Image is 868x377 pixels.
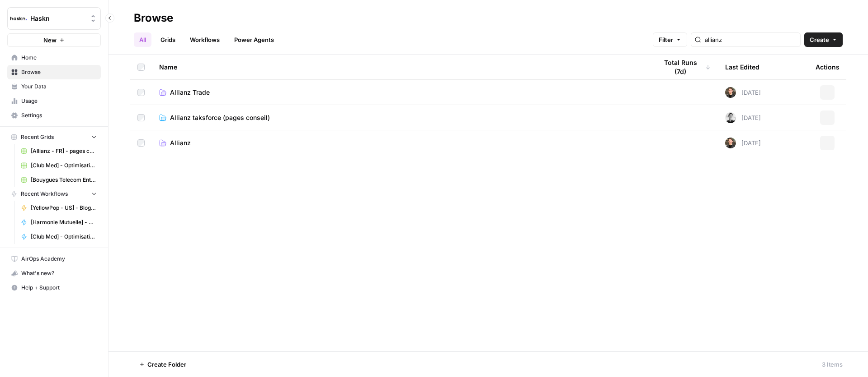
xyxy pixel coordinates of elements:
div: Browse [134,11,173,25]
a: Your Data [7,79,101,94]
span: Your Data [21,83,97,91]
span: Help + Support [21,284,97,292]
a: Usage [7,94,101,108]
span: Haskn [30,14,85,23]
a: [Allianz - FR] - pages conseil + FAQ [17,144,101,158]
img: Haskn Logo [10,10,27,27]
button: Recent Workflows [7,187,101,201]
span: [YellowPop - US] - Blog Articles - 1000 words [31,204,97,212]
button: Create [804,32,843,47]
img: uhgcgt6zpiex4psiaqgkk0ok3li6 [725,87,736,98]
span: Create Folder [147,360,186,369]
span: AirOps Academy [21,255,97,263]
a: Workflows [184,32,225,47]
button: What's new? [7,266,101,280]
div: Name [159,55,643,79]
a: Home [7,51,101,65]
span: Usage [21,97,97,105]
a: Allianz Trade [159,88,643,97]
div: Total Runs (7d) [657,55,711,79]
button: Workspace: Haskn [7,7,101,30]
span: Home [21,54,97,62]
div: [DATE] [725,112,761,123]
a: [Club Med] - Optimisation + FAQ [17,230,101,244]
span: Recent Grids [21,133,54,141]
button: New [7,33,101,47]
a: [YellowPop - US] - Blog Articles - 1000 words [17,201,101,215]
span: [Club Med] - Optimisation + FAQ [31,233,97,241]
input: Search [705,35,797,44]
span: [Allianz - FR] - pages conseil + FAQ [31,147,97,155]
span: Filter [659,35,673,44]
span: [Club Med] - Optimisation + FAQ Grid [31,161,97,170]
a: [Bouygues Telecom Entreprises] - Lexiques [17,173,101,187]
span: Settings [21,111,97,120]
div: Actions [816,55,840,79]
img: 5iwot33yo0fowbxplqtedoh7j1jy [725,112,736,123]
img: uhgcgt6zpiex4psiaqgkk0ok3li6 [725,138,736,148]
div: What's new? [8,267,100,280]
span: Allianz taksforce (pages conseil) [170,113,270,122]
a: [Club Med] - Optimisation + FAQ Grid [17,158,101,173]
span: Allianz [170,138,191,147]
a: Power Agents [229,32,279,47]
span: Recent Workflows [21,190,68,198]
a: Browse [7,65,101,79]
a: [Harmonie Mutuelle] - Articles de blog - Créations [17,215,101,230]
div: Last Edited [725,55,759,79]
button: Recent Grids [7,130,101,144]
button: Help + Support [7,280,101,295]
span: Browse [21,68,97,76]
a: Settings [7,108,101,123]
a: Allianz taksforce (pages conseil) [159,113,643,122]
span: [Harmonie Mutuelle] - Articles de blog - Créations [31,218,97,226]
span: [Bouygues Telecom Entreprises] - Lexiques [31,176,97,184]
button: Filter [653,32,687,47]
a: All [134,32,151,47]
span: Allianz Trade [170,88,210,97]
a: AirOps Academy [7,252,101,266]
div: [DATE] [725,87,761,98]
button: Create Folder [134,357,192,372]
div: [DATE] [725,138,761,148]
a: Grids [155,32,181,47]
span: Create [810,35,829,44]
a: Allianz [159,138,643,147]
span: New [43,36,57,45]
div: 3 Items [822,360,843,369]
